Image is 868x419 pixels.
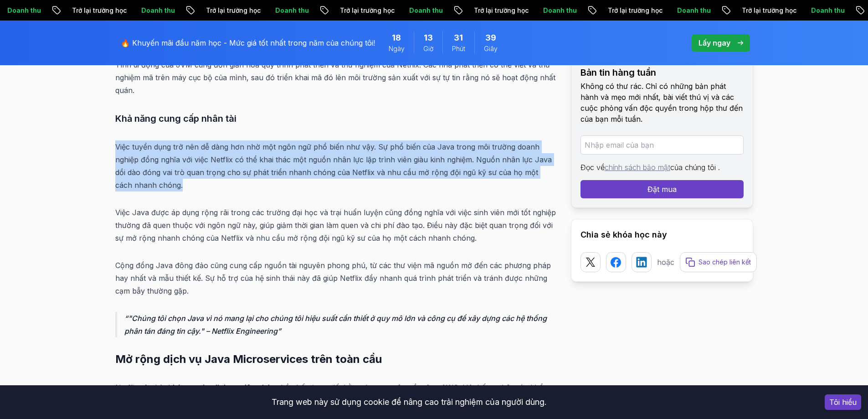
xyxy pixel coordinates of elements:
font: Ngày [389,45,405,52]
font: Đặt mua [647,185,677,194]
font: Doanh thu [676,6,710,14]
font: Việc tuyển dụng trở nên dễ dàng hơn nhờ một ngôn ngữ phổ biến như vậy. Sự phổ biến của Java trong... [115,142,552,190]
font: Phút [452,45,465,52]
font: Bản tin hàng tuần [580,67,656,78]
font: Đọc về [580,163,605,172]
font: Doanh thu [542,6,576,14]
button: Chấp nhận cookie [825,394,861,410]
font: 18 [392,33,401,42]
span: 13 giờ [424,31,433,44]
font: Trang web này sử dụng cookie để nâng cao trải nghiệm của người dùng. [272,397,547,407]
font: Tôi hiểu [829,398,857,407]
font: của chúng tôi . [670,163,720,172]
font: Trở lại trường học [71,6,126,14]
font: Trở lại trường học [205,6,260,14]
font: Mở rộng dịch vụ Java Microservices trên toàn cầu [115,352,382,366]
font: Giờ [423,45,433,52]
font: Doanh thu [140,6,174,14]
button: Đặt mua [580,180,744,198]
font: Doanh thu [6,6,40,14]
font: Tính di động của JVM cũng đơn giản hóa quy trình phát triển và thử nghiệm của Netflix. Các nhà ph... [115,60,555,95]
font: Cộng đồng Java đông đảo cũng cung cấp nguồn tài nguyên phong phú, từ các thư viện mã nguồn mở đến... [115,261,551,295]
font: Việc Java được áp dụng rộng rãi trong các trường đại học và trại huấn luyện cũng đồng nghĩa với v... [115,208,556,243]
font: Netflix vận hành [115,383,173,392]
font: Doanh thu [274,6,308,14]
a: chính sách bảo mật [605,163,670,172]
font: Khả năng cung cấp nhân tài [115,113,236,124]
span: 39 Seconds [485,31,496,44]
input: Nhập email của bạn [580,135,744,155]
font: Lấy ngay [699,38,730,47]
font: Trở lại trường học [607,6,662,14]
button: Sao chép liên kết [680,252,757,272]
font: — hầu hết được viết bằng Java — trên nền tảng AWS. Hệ thống phân tán khổng lồ này xử lý hàng tỷ y... [115,383,552,418]
span: 31 Minutes [454,31,463,44]
font: "Chúng tôi chọn Java vì nó mang lại cho chúng tôi hiệu suất cần thiết ở quy mô lớn và công cụ để ... [124,314,547,336]
font: Không có thư rác. Chỉ có những bản phát hành và mẹo mới nhất, bài viết thú vị và các cuộc phỏng v... [580,82,743,124]
font: hoặc [657,258,674,267]
font: Doanh thu [408,6,442,14]
font: 🔥 Khuyến mãi đầu năm học - Mức giá tốt nhất trong năm của chúng tôi! [121,38,375,47]
font: Trở lại trường học [339,6,394,14]
font: hàng ngàn dịch vụ siêu nhỏ [173,383,271,392]
font: 13 [424,33,433,42]
font: Giây [484,45,498,52]
font: Trở lại trường học [741,6,796,14]
span: 18 ngày [392,31,401,44]
font: Sao chép liên kết [699,258,751,266]
font: Doanh thu [810,6,844,14]
font: Chia sẻ khóa học này [580,230,667,239]
font: Trở lại trường học [473,6,528,14]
